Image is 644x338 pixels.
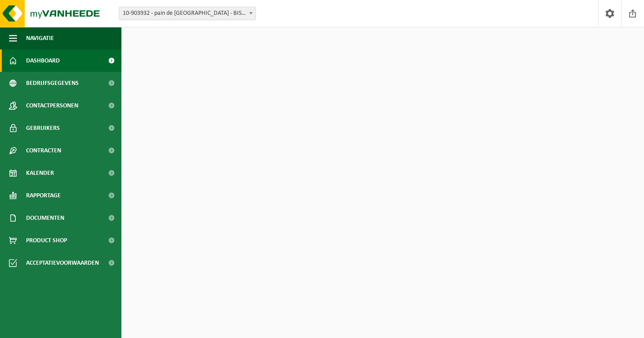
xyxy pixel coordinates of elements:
span: Product Shop [26,229,67,252]
span: Contactpersonen [26,94,78,117]
span: Acceptatievoorwaarden [26,252,99,274]
span: Bedrijfsgegevens [26,72,79,94]
span: Rapportage [26,184,61,207]
span: Kalender [26,162,54,184]
span: 10-903932 - pain de paris - BISSEGEM [119,7,256,20]
span: 10-903932 - pain de paris - BISSEGEM [119,7,255,20]
span: Documenten [26,207,64,229]
span: Gebruikers [26,117,60,139]
span: Navigatie [26,27,54,49]
span: Dashboard [26,49,60,72]
span: Contracten [26,139,61,162]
